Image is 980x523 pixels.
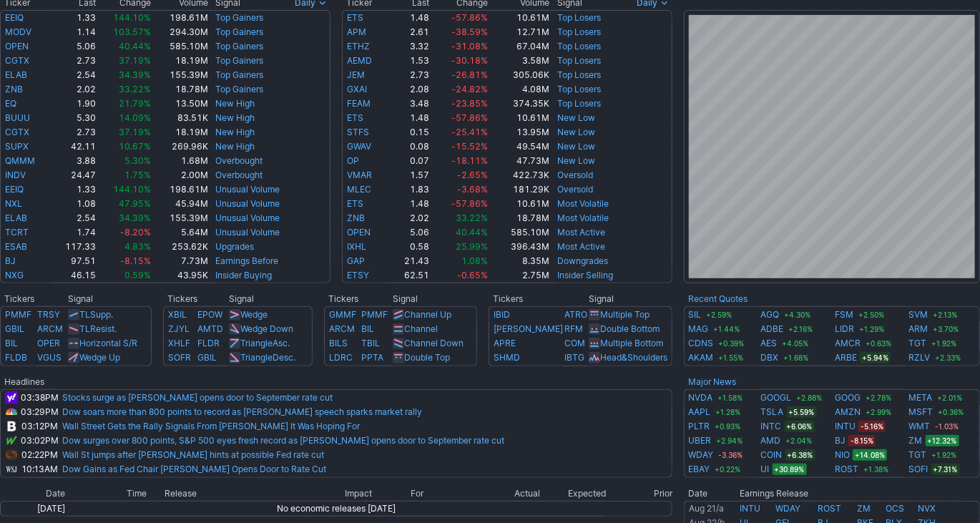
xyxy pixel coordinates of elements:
td: 5.06 [389,225,430,240]
a: Most Active [557,227,605,238]
a: Earnings Before [215,255,278,266]
a: MAG [688,322,708,336]
a: Top Gainers [215,69,263,80]
span: 14.09% [119,112,151,123]
a: COM [564,338,585,348]
a: CGTX [5,55,29,66]
a: Upgrades [215,241,254,252]
a: OPER [37,338,60,348]
a: Insider Buying [215,270,272,280]
a: GOOG [835,391,861,405]
a: EQ [5,98,16,109]
a: EEIQ [5,12,24,23]
span: -26.81% [451,69,488,80]
a: Wall St jumps after [PERSON_NAME] hints at possible Fed rate cut [62,449,324,460]
a: New Low [557,141,595,152]
td: 374.35K [489,97,550,111]
a: INTC [761,419,782,434]
a: Dow surges over 800 points, S&P 500 eyes fresh record as [PERSON_NAME] opens door to September ra... [62,435,504,446]
span: -3.68% [457,184,488,195]
a: GWAV [347,141,371,152]
a: Stocks surge as [PERSON_NAME] opens door to September rate cut [62,392,333,403]
td: 1.90 [51,97,97,111]
span: -25.41% [451,127,488,137]
a: ROST [835,462,858,476]
a: OPEN [5,41,29,52]
a: AGQ [761,308,780,322]
a: BILS [329,338,348,348]
a: PLTR [688,419,710,434]
td: 83.51K [152,111,208,125]
a: Top Gainers [215,55,263,66]
span: -57.86% [451,112,488,123]
td: 155.39M [152,211,208,225]
a: VMAR [347,170,372,180]
span: -2.65% [457,170,488,180]
td: 18.19M [152,125,208,140]
td: 10.61M [489,111,550,125]
span: 144.10% [113,184,151,195]
a: STFS [347,127,369,137]
a: SUPX [5,141,29,152]
a: Top Gainers [215,26,263,37]
td: 18.78M [489,211,550,225]
a: New High [215,141,255,152]
a: UI [761,462,770,476]
td: 294.30M [152,25,208,39]
a: Top Gainers [215,84,263,94]
td: 12.71M [489,25,550,39]
td: 1.14 [51,25,97,39]
a: Wedge Down [240,323,293,334]
a: TBIL [362,338,381,348]
a: GXAI [347,84,367,94]
a: ADBE [761,322,784,336]
a: ATRO [564,309,587,320]
td: 1.08 [51,197,97,211]
a: Most Volatile [557,198,609,209]
a: SOFR [168,352,191,363]
a: SVM [909,308,928,322]
a: Multiple Top [600,309,650,320]
a: LDRC [329,352,353,363]
td: 0.08 [389,140,430,154]
td: 18.19M [152,54,208,68]
a: PPTA [362,352,384,363]
span: -8.20% [120,227,151,238]
a: GMMF [329,309,356,320]
a: TSLA [761,405,784,419]
a: FEAM [347,98,371,109]
span: TL [79,309,90,320]
a: Channel Down [404,338,464,348]
span: 34.39% [119,69,151,80]
td: 2.73 [389,68,430,82]
a: AMD [761,434,781,448]
a: TLSupp. [79,309,113,320]
a: ETHZ [347,41,370,52]
a: AES [761,336,778,351]
a: ARBE [835,351,857,365]
td: 2.00M [152,168,208,182]
span: 34.39% [119,212,151,223]
a: GBIL [5,323,24,334]
td: 47.73M [489,154,550,168]
a: INTU [835,419,856,434]
span: 1.75% [124,170,151,180]
a: Unusual Volume [215,198,280,209]
td: 305.06K [489,68,550,82]
a: CGTX [5,127,29,137]
span: 103.57% [113,26,151,37]
span: -23.85% [451,98,488,109]
a: Wedge Up [79,352,120,363]
a: TGT [909,448,927,462]
a: ETS [347,12,363,23]
a: RZLV [909,351,931,365]
a: Double Top [404,352,450,363]
td: 3.48 [389,97,430,111]
span: -15.52% [451,141,488,152]
a: ETSY [347,270,369,280]
a: Top Losers [557,41,601,52]
td: 155.39M [152,68,208,82]
td: 49.54M [489,140,550,154]
td: 198.61M [152,182,208,197]
td: 1.48 [389,111,430,125]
